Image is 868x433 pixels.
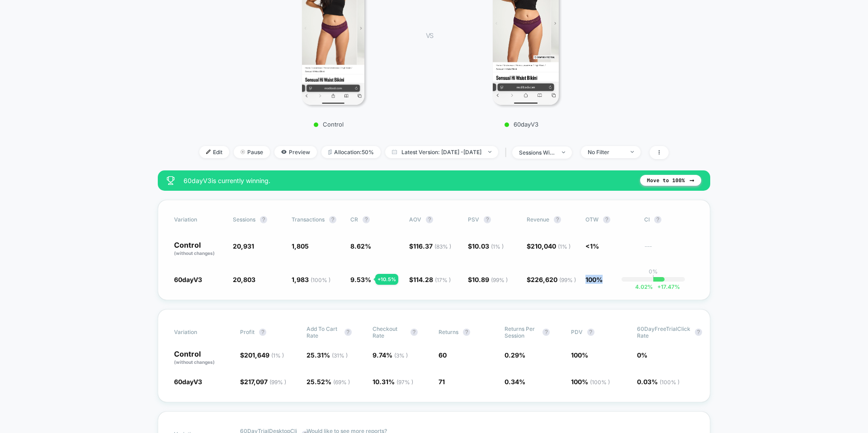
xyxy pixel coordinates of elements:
span: 10.03 [472,242,504,250]
span: ( 17 % ) [435,277,451,283]
button: ? [484,216,491,223]
img: end [488,151,491,153]
button: ? [363,216,370,223]
span: ( 99 % ) [559,277,576,283]
button: ? [259,329,266,336]
span: ( 97 % ) [396,379,413,386]
div: + 10.5 % [375,274,398,285]
button: Move to 100% [640,175,701,186]
button: ? [603,216,610,223]
span: CI [644,216,694,223]
button: ? [344,329,352,336]
span: Variation [174,216,224,223]
span: Returns [439,329,458,335]
span: Transactions [292,216,325,223]
span: ( 100 % ) [590,379,610,386]
span: 60dayV3 [174,276,202,283]
span: 100 % [571,378,610,386]
p: 60dayV3 [442,121,600,128]
span: 114.28 [413,276,451,283]
span: ( 1 % ) [558,243,571,250]
span: ( 3 % ) [394,352,408,359]
span: 1,805 [292,242,309,250]
span: 71 [439,378,445,386]
span: + [657,283,661,290]
span: Add To Cart Rate [307,325,340,339]
div: No Filter [588,149,624,155]
span: CR [350,216,358,223]
button: ? [695,329,702,336]
span: AOV [409,216,421,223]
p: Control [174,241,224,257]
span: 10.89 [472,276,508,283]
span: 100 % [571,351,588,359]
p: Control [250,121,408,128]
span: $ [527,276,576,283]
span: 0.29 % [505,351,525,359]
span: Variation [174,325,224,339]
img: end [631,151,634,153]
span: Revenue [527,216,549,223]
button: ? [426,216,433,223]
span: ( 99 % ) [269,379,286,386]
span: ( 83 % ) [434,243,451,250]
span: 20,931 [233,242,254,250]
span: 226,620 [531,276,576,283]
span: --- [644,244,694,257]
span: 0 % [637,351,647,359]
button: ? [554,216,561,223]
span: Checkout Rate [373,325,406,339]
span: (without changes) [174,250,215,256]
span: <1% [585,242,599,250]
span: 9.74 % [373,351,408,359]
button: ? [260,216,267,223]
p: 0% [649,268,658,275]
span: $ [468,242,504,250]
span: 25.31 % [307,351,348,359]
span: 201,649 [244,351,284,359]
img: success_star [167,176,175,185]
span: VS [426,32,433,39]
button: ? [329,216,336,223]
span: 10.31 % [373,378,413,386]
span: ( 69 % ) [333,379,350,386]
span: 20,803 [233,276,255,283]
span: Sessions [233,216,255,223]
span: 0.03 % [637,378,679,386]
span: ( 99 % ) [491,277,508,283]
span: PSV [468,216,479,223]
img: end [562,151,565,153]
span: 210,040 [531,242,571,250]
img: calendar [392,150,397,154]
span: Edit [199,146,229,158]
span: 100% [585,276,603,283]
span: $ [468,276,508,283]
span: ( 1 % ) [271,352,284,359]
span: $ [240,378,286,386]
span: 9.53 % [350,276,371,283]
button: ? [654,216,661,223]
img: edit [206,150,211,154]
span: 60DayFreeTrialClick rate [637,325,690,339]
span: Allocation: 50% [321,146,381,158]
span: Latest Version: [DATE] - [DATE] [385,146,498,158]
span: ( 31 % ) [332,352,348,359]
span: Preview [274,146,317,158]
span: 17.47 % [653,283,680,290]
span: ( 100 % ) [660,379,679,386]
span: 8.62 % [350,242,371,250]
button: ? [410,329,418,336]
div: sessions with impression [519,149,555,156]
span: $ [527,242,571,250]
span: 60dayV3 [174,378,202,386]
span: $ [409,242,451,250]
img: end [241,150,245,154]
span: 60 [439,351,447,359]
span: ( 1 % ) [491,243,504,250]
span: Returns Per Session [505,325,538,339]
span: $ [240,351,284,359]
span: Pause [234,146,270,158]
p: | [652,275,654,282]
span: $ [409,276,451,283]
span: OTW [585,216,635,223]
